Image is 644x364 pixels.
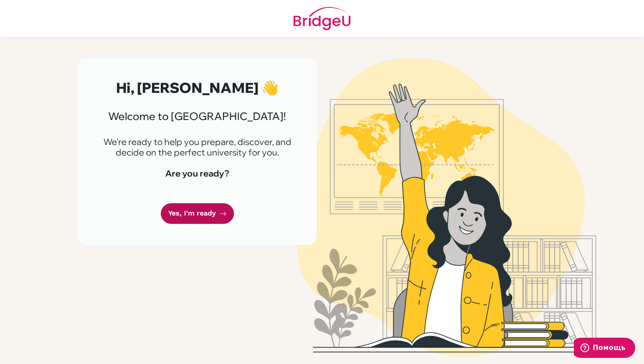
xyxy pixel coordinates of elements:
p: We're ready to help you prepare, discover, and decide on the perfect university for you. [99,137,296,158]
a: Yes, I'm ready [161,203,234,224]
h4: Are you ready? [99,168,296,179]
h3: Welcome to [GEOGRAPHIC_DATA]! [99,110,296,123]
iframe: Открывает виджет для поиска дополнительной информации [574,338,635,360]
h2: Hi, [PERSON_NAME] 👋 [99,79,296,96]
